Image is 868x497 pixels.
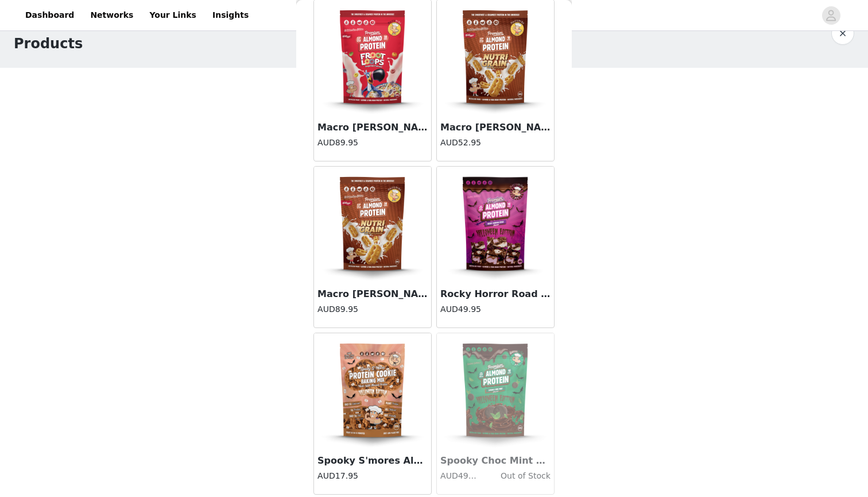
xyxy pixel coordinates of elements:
img: Rocky Horror Road Premium Almond Protein (400g Bag) [438,167,553,282]
h4: AUD49.95 [440,470,477,482]
a: Your Links [142,2,203,28]
img: Macro Mike x Kellogg's Nutri-Grain Premium Almond Protein (800g Bag) [315,167,430,282]
h3: Spooky Choc Mint Premium Almond Protein (400g Bag) [440,454,551,468]
h1: Products [14,33,83,54]
h4: AUD89.95 [317,137,428,149]
a: Dashboard [18,2,81,28]
h3: Rocky Horror Road Premium Almond Protein (400g Bag) [440,287,551,301]
img: Spooky S'mores Almond Protein Cookie Mix (250g Bag) [315,333,430,448]
h4: AUD89.95 [317,303,428,315]
h4: AUD52.95 [440,137,551,149]
h3: Spooky S'mores Almond Protein Cookie Mix (250g Bag) [317,454,428,468]
a: Networks [83,2,140,28]
a: Insights [206,2,255,28]
h4: AUD17.95 [317,470,428,482]
div: avatar [826,6,836,25]
img: Spooky Choc Mint Premium Almond Protein (400g Bag) [438,333,553,448]
h3: Macro [PERSON_NAME] Froot Loops Premium Almond Protein (800g Bag) [317,121,428,134]
h3: Macro [PERSON_NAME] Nutri-Grain Premium Almond Protein (400g Bag) [440,121,551,134]
h3: Macro [PERSON_NAME] Nutri-Grain Premium Almond Protein (800g Bag) [317,287,428,301]
h4: Out of Stock [477,470,551,482]
h4: AUD49.95 [440,303,551,315]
